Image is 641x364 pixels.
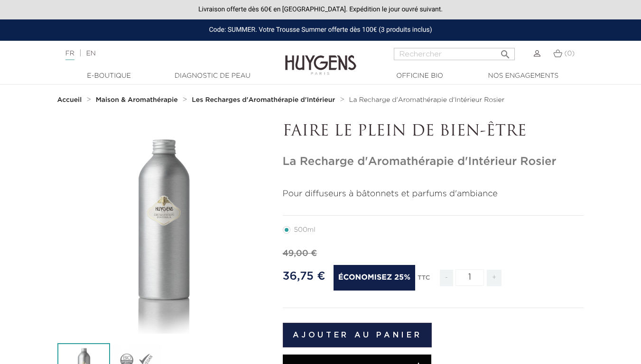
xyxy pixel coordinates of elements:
a: E-Boutique [62,71,157,81]
p: FAIRE LE PLEIN DE BIEN-ÊTRE [283,123,584,141]
i:  [500,46,511,57]
button:  [497,45,514,58]
a: FR [65,50,74,60]
span: La Recharge d'Aromathérapie d'Intérieur Rosier [349,97,505,103]
span: (0) [564,50,575,57]
span: Économisez 25% [334,265,415,291]
a: Accueil [57,96,84,104]
a: La Recharge d'Aromathérapie d'Intérieur Rosier [349,96,505,104]
span: 36,75 € [283,271,325,282]
a: Maison & Aromathérapie [96,96,180,104]
strong: Accueil [57,97,82,103]
span: 49,00 € [283,249,317,258]
h1: La Recharge d'Aromathérapie d'Intérieur Rosier [283,155,584,169]
button: Ajouter au panier [283,323,432,347]
p: Pour diffuseurs à bâtonnets et parfums d'ambiance [283,188,584,200]
img: Huygens [285,40,356,76]
a: Diagnostic de peau [165,71,260,81]
span: + [487,270,502,286]
div: | [61,48,260,59]
a: Nos engagements [476,71,571,81]
a: EN [86,50,95,57]
div: TTC [418,268,430,293]
span: - [440,270,453,286]
a: Officine Bio [372,71,467,81]
strong: Maison & Aromathérapie [96,97,178,103]
input: Quantité [455,269,484,286]
a: Les Recharges d'Aromathérapie d'Intérieur [192,96,337,104]
strong: Les Recharges d'Aromathérapie d'Intérieur [192,97,335,103]
input: Rechercher [394,48,515,60]
label: 500ml [283,226,327,234]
